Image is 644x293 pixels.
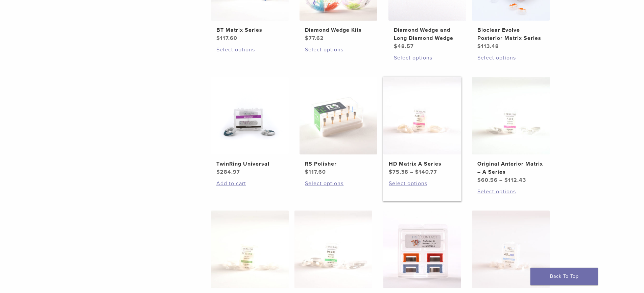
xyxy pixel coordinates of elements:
a: Select options for “RS Polisher” [305,179,372,188]
span: $ [477,43,481,50]
h2: Diamond Wedge and Long Diamond Wedge [394,26,461,42]
a: RS PolisherRS Polisher $117.60 [299,77,378,176]
bdi: 77.62 [305,35,324,42]
span: – [410,169,413,175]
h2: Bioclear Evolve Posterior Matrix Series [477,26,544,42]
span: – [499,177,503,184]
a: HD Matrix A SeriesHD Matrix A Series [383,77,462,176]
span: $ [216,35,220,42]
img: RS Polisher [300,77,377,154]
span: $ [389,169,392,175]
h2: Original Anterior Matrix – A Series [477,160,544,176]
a: Select options for “BT Matrix Series” [216,46,283,54]
bdi: 284.97 [216,169,240,175]
h2: BT Matrix Series [216,26,283,34]
a: Select options for “Original Anterior Matrix - A Series” [477,188,544,196]
h2: RS Polisher [305,160,372,168]
img: TruContact Kit [383,211,461,288]
img: HD Matrix DC Series [211,211,289,288]
span: $ [477,177,481,184]
a: Back To Top [530,268,598,285]
span: $ [305,35,309,42]
span: $ [504,177,508,184]
bdi: 60.56 [477,177,498,184]
bdi: 113.48 [477,43,499,50]
a: Original Anterior Matrix - A SeriesOriginal Anterior Matrix – A Series [472,77,550,184]
span: $ [305,169,309,175]
a: Select options for “Diamond Wedge and Long Diamond Wedge” [394,54,461,62]
h2: Diamond Wedge Kits [305,26,372,34]
img: Original Anterior Matrix - DC Series [294,211,372,288]
a: Select options for “Diamond Wedge Kits” [305,46,372,54]
a: Add to cart: “TwinRing Universal” [216,179,283,188]
bdi: 75.38 [389,169,408,175]
span: $ [216,169,220,175]
bdi: 112.43 [504,177,526,184]
img: TwinRing Universal [211,77,289,154]
bdi: 140.77 [415,169,437,175]
img: Original Anterior Matrix - A Series [472,77,550,154]
img: HD Matrix A Series [383,77,461,154]
span: $ [394,43,398,50]
h2: TwinRing Universal [216,160,283,168]
a: Select options for “HD Matrix A Series” [389,179,456,188]
span: $ [415,169,419,175]
img: Biofit HD Series [472,211,550,288]
bdi: 48.57 [394,43,414,50]
a: Select options for “Bioclear Evolve Posterior Matrix Series” [477,54,544,62]
bdi: 117.60 [216,35,237,42]
a: TwinRing UniversalTwinRing Universal $284.97 [211,77,289,176]
h2: HD Matrix A Series [389,160,456,168]
bdi: 117.60 [305,169,326,175]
